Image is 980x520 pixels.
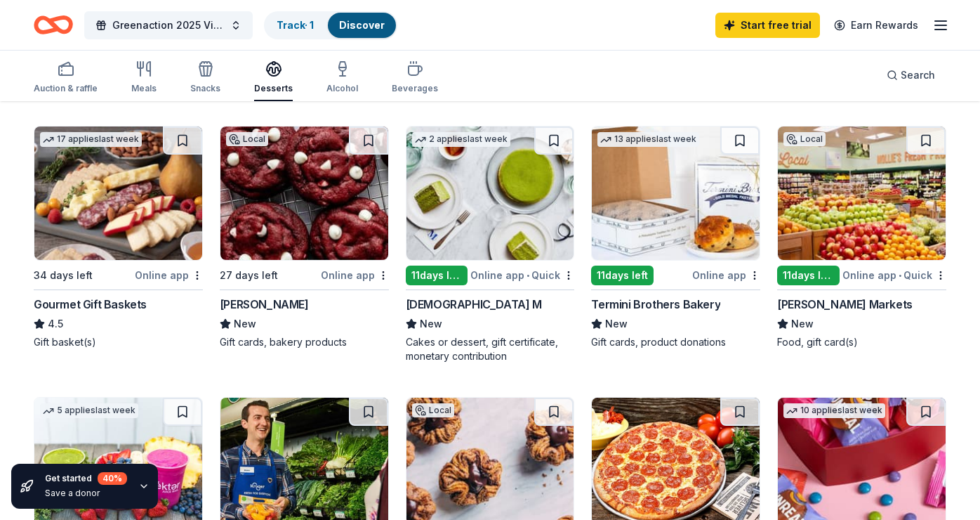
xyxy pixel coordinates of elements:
div: 40 % [98,472,127,485]
button: Greenaction 2025 Virtual Auction [84,11,253,39]
span: New [420,316,442,332]
span: 4.5 [48,316,63,332]
div: 27 days left [220,267,278,284]
div: Online app [135,266,203,284]
div: Local [412,403,454,417]
div: Beverages [392,83,438,94]
div: Desserts [254,83,293,94]
div: Local [783,132,826,146]
img: Image for Le Boulanger [220,126,388,260]
a: Home [34,8,73,41]
button: Track· 1Discover [264,11,397,39]
button: Meals [131,55,157,101]
a: Track· 1 [277,19,314,31]
a: Start free trial [715,13,820,38]
img: Image for Gourmet Gift Baskets [34,126,202,260]
button: Auction & raffle [34,55,98,101]
a: Earn Rewards [826,13,927,38]
span: Greenaction 2025 Virtual Auction [112,17,225,34]
a: Image for Gourmet Gift Baskets17 applieslast week34 days leftOnline appGourmet Gift Baskets4.5Gif... [34,126,203,349]
div: Local [226,132,268,146]
button: Alcohol [326,55,358,101]
div: Gift cards, bakery products [220,335,389,349]
div: 11 days left [406,266,468,285]
div: Termini Brothers Bakery [591,296,720,313]
span: New [791,316,814,332]
div: Gourmet Gift Baskets [34,296,147,313]
div: 13 applies last week [597,132,699,147]
a: Image for Termini Brothers Bakery13 applieslast week11days leftOnline appTermini Brothers BakeryN... [591,126,760,349]
div: 11 days left [591,266,654,285]
div: [DEMOGRAPHIC_DATA] M [406,296,542,313]
a: Image for Mollie Stone's MarketsLocal11days leftOnline app•Quick[PERSON_NAME] MarketsNewFood, gif... [777,126,946,349]
div: Save a donor [45,488,127,499]
div: [PERSON_NAME] [220,296,309,313]
span: • [527,270,529,281]
span: • [899,270,901,281]
div: [PERSON_NAME] Markets [777,296,913,313]
a: Image for Lady M2 applieslast week11days leftOnline app•Quick[DEMOGRAPHIC_DATA] MNewCakes or dess... [406,126,575,363]
div: Gift cards, product donations [591,335,760,349]
div: Alcohol [326,83,358,94]
span: Search [901,67,935,84]
div: Food, gift card(s) [777,335,946,349]
button: Beverages [392,55,438,101]
div: 11 days left [777,266,840,285]
button: Search [875,61,946,89]
div: 10 applies last week [783,403,885,418]
div: Online app [692,266,760,284]
a: Discover [339,19,385,31]
div: Online app Quick [842,266,946,284]
button: Desserts [254,55,293,101]
img: Image for Mollie Stone's Markets [778,126,946,260]
div: 5 applies last week [40,403,138,418]
div: Auction & raffle [34,83,98,94]
div: Cakes or dessert, gift certificate, monetary contribution [406,335,575,363]
div: 17 applies last week [40,132,142,147]
div: Meals [131,83,157,94]
div: Online app [321,266,389,284]
img: Image for Lady M [406,126,574,260]
a: Image for Le BoulangerLocal27 days leftOnline app[PERSON_NAME]NewGift cards, bakery products [220,126,389,349]
div: Get started [45,472,127,485]
div: Gift basket(s) [34,335,203,349]
span: New [234,316,256,332]
div: Online app Quick [470,266,574,284]
div: Snacks [190,83,220,94]
button: Snacks [190,55,220,101]
img: Image for Termini Brothers Bakery [592,126,760,260]
span: New [605,316,628,332]
div: 34 days left [34,267,93,284]
div: 2 applies last week [412,132,510,147]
